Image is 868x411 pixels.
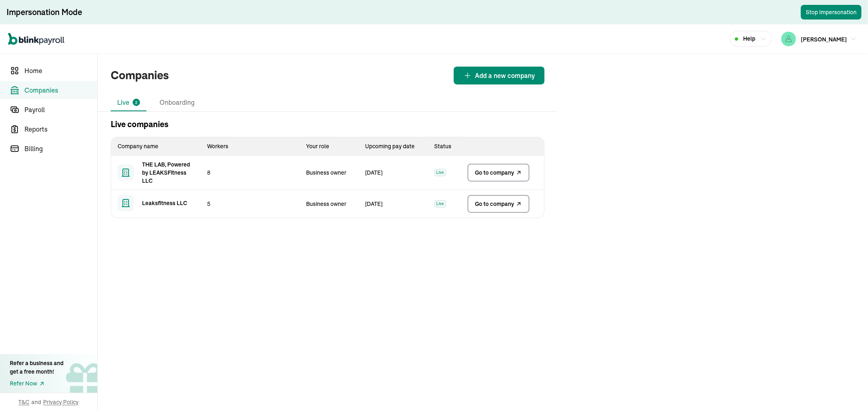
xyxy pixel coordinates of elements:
[201,137,300,156] th: Workers
[475,169,514,177] span: Go to company
[142,160,194,185] span: THE LAB, Powered by LEAKSFitness LLC
[44,398,79,406] span: Privacy Policy
[801,36,847,43] span: [PERSON_NAME]
[300,137,359,156] th: Your role
[435,200,446,208] span: Live
[428,137,461,156] th: Status
[475,200,514,208] span: Go to company
[111,137,201,156] th: Company name
[733,323,868,411] iframe: Chat Widget
[435,169,446,176] span: Live
[111,118,168,130] h2: Live companies
[300,156,359,190] td: Business owner
[111,94,146,111] li: Live
[468,164,529,182] a: Go to company
[153,94,201,111] li: Onboarding
[32,398,42,406] span: and
[19,398,30,406] span: T&C
[111,67,169,84] h1: Companies
[24,85,97,95] span: Companies
[730,31,772,47] button: Help
[300,190,359,218] td: Business owner
[475,71,535,80] span: Add a new company
[24,124,97,134] span: Reports
[24,105,97,115] span: Payroll
[778,30,860,48] button: [PERSON_NAME]
[7,6,82,18] div: Impersonation Mode
[201,156,300,190] td: 8
[24,66,97,76] span: Home
[8,27,64,51] nav: Global
[142,199,187,207] span: Leaksfitness LLC
[10,379,63,388] a: Refer Now
[743,35,755,43] span: Help
[359,156,428,190] td: [DATE]
[10,359,63,376] div: Refer a business and get a free month!
[359,137,428,156] th: Upcoming pay date
[359,190,428,218] td: [DATE]
[468,195,529,213] a: Go to company
[24,144,97,154] span: Billing
[801,5,861,19] button: Stop Impersonation
[454,67,544,84] button: Add a new company
[201,190,300,218] td: 5
[135,100,138,106] span: 2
